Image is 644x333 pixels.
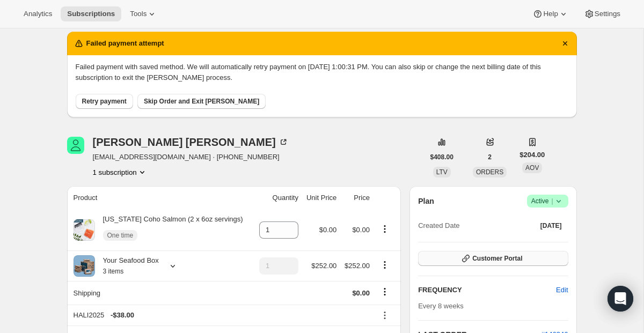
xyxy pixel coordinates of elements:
span: $204.00 [519,150,545,160]
button: Product actions [93,167,148,177]
button: Customer Portal [418,251,568,266]
th: Price [340,186,373,210]
span: Tools [130,10,147,18]
span: Edit [556,285,568,295]
button: Dismiss notification [558,36,573,51]
th: Shipping [67,281,254,305]
span: [DATE] [540,221,562,230]
button: Skip Order and Exit [PERSON_NAME] [137,94,266,109]
span: One time [107,231,134,240]
div: HALI2025 [74,310,370,321]
img: product img [74,255,95,277]
button: Shipping actions [376,286,393,298]
span: Brandi Lenberger [67,137,84,154]
span: AOV [525,164,539,172]
button: Analytics [17,6,58,21]
button: [DATE] [534,218,568,233]
div: Your Seafood Box [95,255,159,277]
span: Every 8 weeks [418,302,464,310]
div: [PERSON_NAME] [PERSON_NAME] [93,137,289,147]
button: Subscriptions [61,6,121,21]
h2: Plan [418,196,434,206]
button: Help [526,6,575,21]
span: 2 [488,153,492,161]
span: $408.00 [430,153,453,161]
button: $408.00 [424,150,460,165]
button: Product actions [376,259,393,271]
span: LTV [436,168,448,176]
button: Retry payment [76,94,133,109]
h2: Failed payment attempt [86,38,164,49]
div: [US_STATE] Coho Salmon (2 x 6oz servings) [95,214,243,246]
button: Edit [550,282,574,299]
span: $0.00 [352,289,370,297]
img: product img [74,219,95,241]
span: Retry payment [82,97,127,106]
th: Product [67,186,254,210]
span: | [551,197,553,205]
h2: FREQUENCY [418,285,556,295]
span: $252.00 [345,262,370,270]
span: $252.00 [311,262,336,270]
th: Quantity [254,186,302,210]
span: - $38.00 [111,310,134,321]
span: Active [531,196,564,206]
p: Failed payment with saved method. We will automatically retry payment on [DATE] 1:00:31 PM. You c... [76,62,568,83]
span: $0.00 [319,226,337,234]
span: Skip Order and Exit [PERSON_NAME] [144,97,259,106]
span: Settings [595,10,620,18]
span: Help [543,10,558,18]
button: 2 [481,150,498,165]
span: ORDERS [476,168,503,176]
span: $0.00 [352,226,370,234]
th: Unit Price [302,186,340,210]
button: Product actions [376,223,393,235]
span: [EMAIL_ADDRESS][DOMAIN_NAME] · [PHONE_NUMBER] [93,152,289,162]
button: Settings [577,6,627,21]
small: 3 items [103,268,124,275]
span: Analytics [24,10,52,18]
button: Tools [123,6,164,21]
div: Open Intercom Messenger [608,286,633,312]
span: Created Date [418,220,459,231]
span: Customer Portal [472,254,522,263]
span: Subscriptions [67,10,115,18]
